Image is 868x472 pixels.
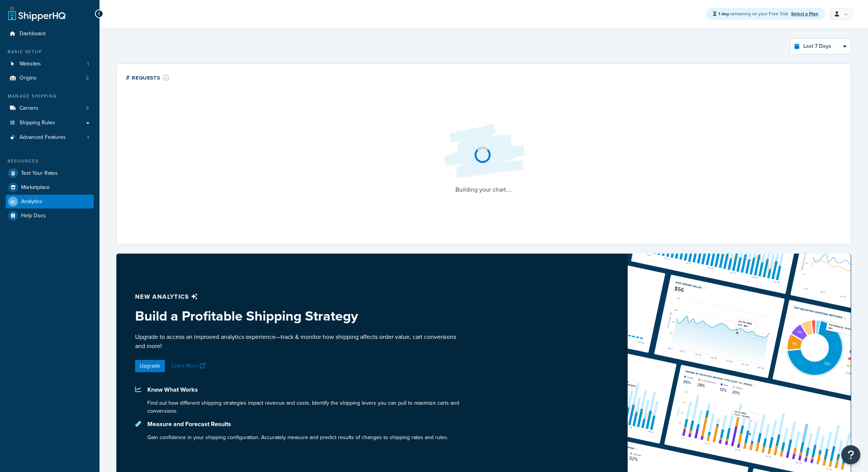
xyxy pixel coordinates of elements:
li: Websites [6,57,94,71]
span: Help Docs [21,213,46,219]
span: Advanced Features [20,134,66,141]
span: 1 [87,134,89,141]
p: Know What Works [147,384,465,395]
div: # Requests [126,73,170,82]
span: Websites [20,61,41,67]
a: Websites1 [6,57,94,71]
button: Open Resource Center [841,445,860,464]
a: Test Your Rates [6,166,94,180]
p: Find out how different shipping strategies impact revenue and costs. Identify the shipping levers... [147,399,465,415]
a: Dashboard [6,27,94,41]
a: Carriers3 [6,101,94,116]
a: Origins2 [6,71,94,85]
img: Loading... [438,118,530,184]
span: Analytics [21,199,42,205]
li: Origins [6,71,94,85]
span: Carriers [20,105,38,112]
span: 2 [86,75,89,81]
span: Marketplace [21,184,50,191]
span: 3 [86,105,89,112]
span: remaining on your Free Trial [718,10,789,17]
div: Manage Shipping [6,93,94,99]
strong: 1 day [718,10,729,17]
li: Advanced Features [6,130,94,145]
a: Shipping Rules [6,116,94,130]
a: Upgrade [135,360,165,372]
a: Learn More [171,362,207,370]
p: Measure and Forecast Results [147,419,448,430]
span: Test Your Rates [21,170,58,177]
span: Origins [20,75,37,81]
a: Advanced Features1 [6,130,94,145]
li: Carriers [6,101,94,116]
a: Analytics [6,195,94,208]
span: Shipping Rules [20,120,55,126]
h3: Build a Profitable Shipping Strategy [135,308,465,324]
p: Building your chart.... [438,184,530,195]
a: Help Docs [6,209,94,223]
p: Gain confidence in your shipping configuration. Accurately measure and predict results of changes... [147,433,448,441]
p: Upgrade to access an improved analytics experience—track & monitor how shipping affects order val... [135,332,465,351]
div: Basic Setup [6,49,94,55]
a: Select a Plan [791,10,818,17]
span: Dashboard [20,31,46,37]
span: 1 [87,61,89,67]
a: Marketplace [6,181,94,194]
p: New analytics [135,291,465,302]
div: Resources [6,158,94,164]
